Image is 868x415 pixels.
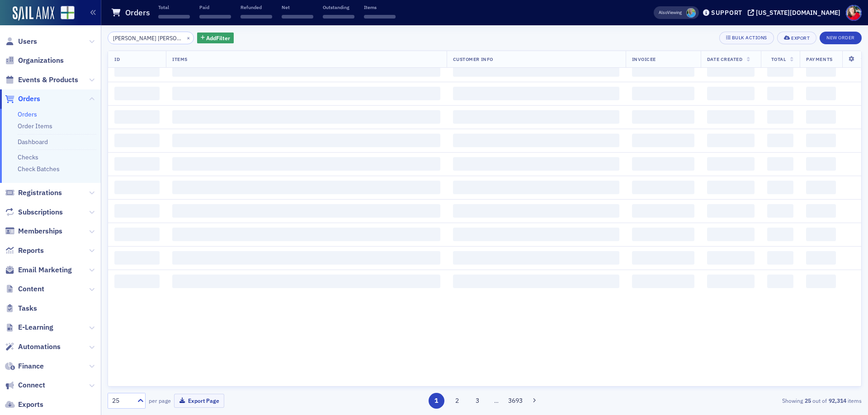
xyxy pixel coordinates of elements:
[364,4,396,10] p: Items
[172,204,440,218] span: ‌
[114,87,160,100] span: ‌
[172,63,440,77] span: ‌
[5,361,44,371] a: Finance
[172,134,440,147] span: ‌
[206,34,230,42] span: Add Filter
[323,4,354,10] p: Outstanding
[114,204,160,218] span: ‌
[5,322,53,332] a: E-Learning
[632,87,694,100] span: ‌
[5,37,37,47] a: Users
[18,94,40,104] span: Orders
[707,87,755,100] span: ‌
[719,32,774,44] button: Bulk Actions
[767,275,793,288] span: ‌
[659,9,682,16] span: Viewing
[732,35,767,40] div: Bulk Actions
[632,251,694,265] span: ‌
[5,265,72,275] a: Email Marketing
[282,15,313,19] span: ‌
[707,134,755,147] span: ‌
[172,87,440,100] span: ‌
[18,56,64,65] span: Organizations
[508,393,524,409] button: 3693
[5,226,62,236] a: Memberships
[767,228,793,241] span: ‌
[707,157,755,171] span: ‌
[174,394,224,408] button: Export Page
[172,275,440,288] span: ‌
[199,4,231,10] p: Paid
[453,181,619,194] span: ‌
[5,380,45,390] a: Connect
[632,56,656,62] span: Invoicee
[5,56,64,65] a: Organizations
[18,246,44,256] span: Reports
[114,134,160,147] span: ‌
[632,275,694,288] span: ‌
[158,4,190,10] p: Total
[172,56,188,62] span: Items
[767,110,793,124] span: ‌
[632,204,694,218] span: ‌
[771,56,786,62] span: Total
[707,204,755,218] span: ‌
[707,251,755,265] span: ‌
[125,7,150,18] h1: Orders
[707,110,755,124] span: ‌
[149,396,171,405] label: per page
[114,228,160,241] span: ‌
[820,32,862,44] button: New Order
[172,110,440,124] span: ‌
[18,284,44,294] span: Content
[806,204,836,218] span: ‌
[18,110,37,118] a: Orders
[5,400,43,410] a: Exports
[114,157,160,171] span: ‌
[18,361,44,371] span: Finance
[777,32,816,44] button: Export
[806,228,836,241] span: ‌
[453,56,493,62] span: Customer Info
[18,226,62,236] span: Memberships
[172,251,440,265] span: ‌
[18,153,38,161] a: Checks
[18,75,78,85] span: Events & Products
[806,56,832,62] span: Payments
[711,9,742,17] div: Support
[5,284,44,294] a: Content
[18,380,45,390] span: Connect
[806,134,836,147] span: ‌
[632,63,694,77] span: ‌
[114,56,120,62] span: ID
[767,204,793,218] span: ‌
[659,9,667,15] div: Also
[827,396,848,405] strong: 92,314
[61,6,75,20] img: SailAMX
[632,157,694,171] span: ‌
[846,5,862,21] span: Profile
[767,181,793,194] span: ‌
[18,342,61,352] span: Automations
[820,33,862,41] a: New Order
[806,181,836,194] span: ‌
[18,165,60,173] a: Check Batches
[18,138,48,146] a: Dashboard
[18,122,52,130] a: Order Items
[470,393,486,409] button: 3
[5,188,62,198] a: Registrations
[114,63,160,77] span: ‌
[490,396,503,405] span: …
[172,181,440,194] span: ‌
[806,251,836,265] span: ‌
[791,36,810,41] div: Export
[449,393,465,409] button: 2
[241,4,272,10] p: Refunded
[756,9,840,17] div: [US_STATE][DOMAIN_NAME]
[632,110,694,124] span: ‌
[453,63,619,77] span: ‌
[114,110,160,124] span: ‌
[453,134,619,147] span: ‌
[686,8,696,18] span: Kristi Gates
[5,75,78,85] a: Events & Products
